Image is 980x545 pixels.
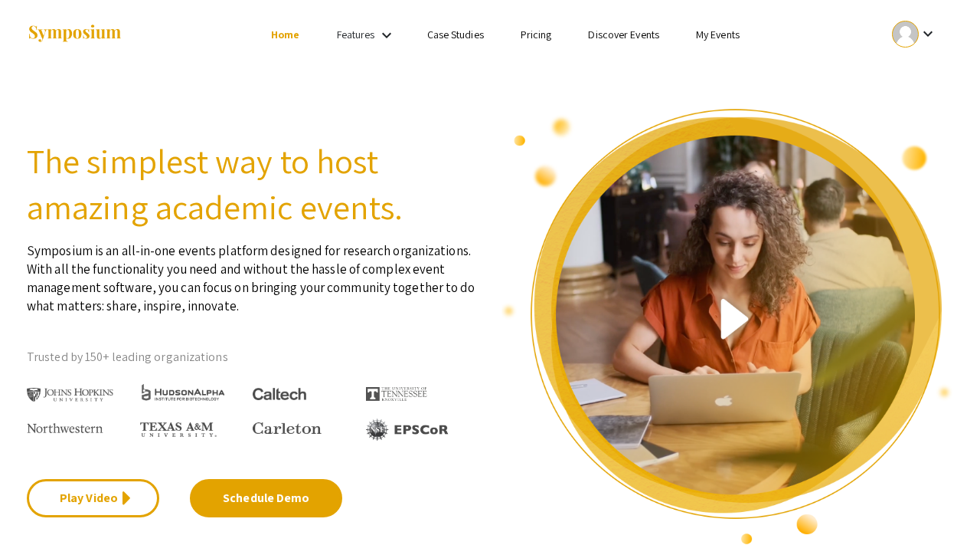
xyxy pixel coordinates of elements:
[27,230,479,315] p: Symposium is an all-in-one events platform designed for research organizations. With all the func...
[366,419,450,441] img: EPSCOR
[27,138,479,230] h2: The simplest way to host amazing academic events.
[377,26,396,44] mat-icon: Expand Features list
[253,388,306,401] img: Caltech
[876,17,953,51] button: Expand account dropdown
[919,25,937,43] mat-icon: Expand account dropdown
[521,28,552,41] a: Pricing
[27,346,479,369] p: Trusted by 150+ leading organizations
[696,28,740,41] a: My Events
[140,383,227,401] img: HudsonAlpha
[427,28,484,41] a: Case Studies
[140,422,217,438] img: Texas A&M University
[253,422,322,435] img: Carleton
[366,387,427,401] img: The University of Tennessee
[27,479,159,517] a: Play Video
[190,479,342,517] a: Schedule Demo
[27,423,103,432] img: Northwestern
[337,28,375,41] a: Features
[11,476,65,534] iframe: Chat
[271,28,299,41] a: Home
[27,388,113,402] img: Johns Hopkins University
[27,24,122,44] img: Symposium by ForagerOne
[588,28,659,41] a: Discover Events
